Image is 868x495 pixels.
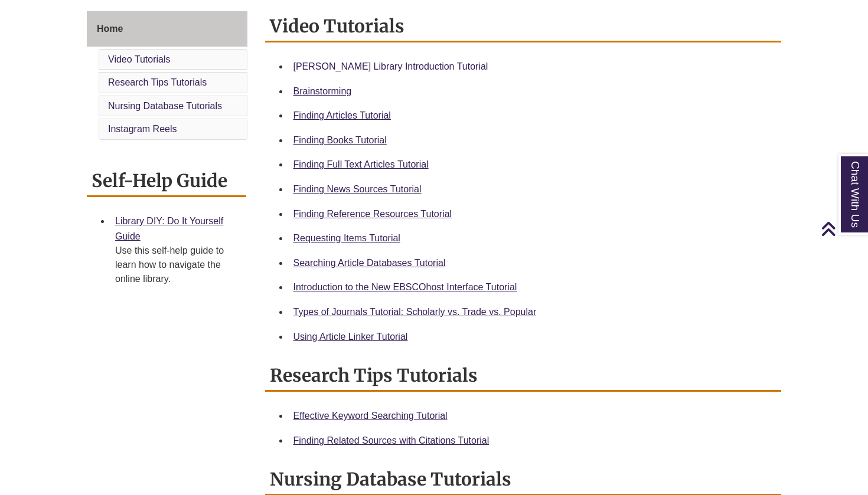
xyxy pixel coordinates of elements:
a: Finding Reference Resources Tutorial [293,209,452,219]
a: Finding Full Text Articles Tutorial [293,159,429,169]
a: Brainstorming [293,86,352,96]
div: Use this self-help guide to learn how to navigate the online library. [115,244,237,286]
h2: Research Tips Tutorials [265,360,782,392]
a: Library DIY: Do It Yourself Guide [115,216,223,241]
a: [PERSON_NAME] Library Introduction Tutorial [293,61,488,71]
h2: Self-Help Guide [87,166,246,197]
a: Back to Top [821,221,865,237]
a: Home [87,11,247,47]
a: Requesting Items Tutorial [293,233,400,243]
a: Effective Keyword Searching Tutorial [293,411,448,421]
a: Finding Books Tutorial [293,135,387,145]
a: Types of Journals Tutorial: Scholarly vs. Trade vs. Popular [293,307,537,317]
a: Using Article Linker Tutorial [293,332,408,342]
a: Instagram Reels [108,124,177,134]
a: Finding Related Sources with Citations Tutorial [293,435,490,445]
a: Searching Article Databases Tutorial [293,258,446,268]
span: Home [97,24,123,34]
a: Introduction to the New EBSCOhost Interface Tutorial [293,282,517,292]
a: Finding News Sources Tutorial [293,184,422,194]
a: Video Tutorials [108,54,171,64]
a: Finding Articles Tutorial [293,110,391,120]
div: Guide Page Menu [87,11,247,142]
a: Research Tips Tutorials [108,77,207,87]
a: Nursing Database Tutorials [108,101,222,111]
h2: Video Tutorials [265,11,782,42]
